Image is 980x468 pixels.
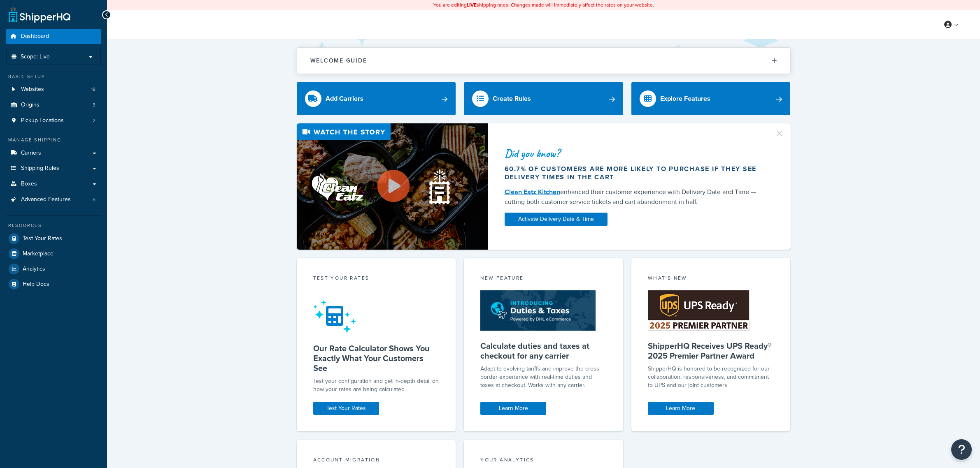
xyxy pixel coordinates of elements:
[93,102,95,109] span: 3
[6,222,101,229] div: Resources
[648,402,714,415] a: Learn More
[6,82,101,97] li: Websites
[313,402,379,415] a: Test Your Rates
[326,93,363,104] div: Add Carriers
[505,148,765,159] div: Did you know?
[21,165,59,172] span: Shipping Rules
[21,150,41,157] span: Carriers
[21,102,40,109] span: Origins
[6,192,101,207] li: Advanced Features
[493,93,531,104] div: Create Rules
[648,365,774,389] p: ShipperHQ is honored to be recognized for our collaboration, responsiveness, and commitment to UP...
[505,213,608,226] a: Activate Delivery Date & Time
[93,117,95,124] span: 2
[480,365,607,389] p: Adapt to evolving tariffs and improve the cross-border experience with real-time duties and taxes...
[6,277,101,292] a: Help Docs
[480,274,607,284] div: New Feature
[23,281,49,288] span: Help Docs
[951,439,972,460] button: Open Resource Center
[480,402,546,415] a: Learn More
[21,33,49,40] span: Dashboard
[21,86,44,93] span: Websites
[6,137,101,144] div: Manage Shipping
[467,1,477,9] b: LIVE
[6,146,101,161] a: Carriers
[6,97,101,113] a: Origins3
[6,161,101,176] a: Shipping Rules
[480,456,607,466] div: Your Analytics
[648,274,774,284] div: What's New
[23,266,45,273] span: Analytics
[297,82,456,115] a: Add Carriers
[91,86,95,93] span: 18
[648,341,774,361] h5: ShipperHQ Receives UPS Ready® 2025 Premier Partner Award
[313,274,440,284] div: Test your rates
[21,53,50,60] span: Scope: Live
[6,73,101,80] div: Basic Setup
[6,82,101,97] a: Websites18
[505,165,765,181] div: 60.7% of customers are more likely to purchase if they see delivery times in the cart
[6,192,101,207] a: Advanced Features5
[310,58,367,64] h2: Welcome Guide
[6,97,101,113] li: Origins
[631,82,791,115] a: Explore Features
[6,113,101,128] a: Pickup Locations2
[23,235,62,242] span: Test Your Rates
[313,377,440,394] div: Test your configuration and get in-depth detail on how your rates are being calculated.
[6,246,101,261] a: Marketplace
[23,250,54,257] span: Marketplace
[480,341,607,361] h5: Calculate duties and taxes at checkout for any carrier
[6,231,101,246] a: Test Your Rates
[313,343,440,373] h5: Our Rate Calculator Shows You Exactly What Your Customers See
[6,176,101,192] a: Boxes
[6,262,101,276] a: Analytics
[313,456,440,466] div: Account Migration
[297,123,488,250] img: Video thumbnail
[21,196,71,203] span: Advanced Features
[21,117,64,124] span: Pickup Locations
[6,113,101,128] li: Pickup Locations
[505,187,560,197] a: Clean Eatz Kitchen
[660,93,710,104] div: Explore Features
[464,82,623,115] a: Create Rules
[93,196,95,203] span: 5
[297,48,790,74] button: Welcome Guide
[6,29,101,44] a: Dashboard
[21,181,37,188] span: Boxes
[505,187,765,207] div: enhanced their customer experience with Delivery Date and Time — cutting both customer service ti...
